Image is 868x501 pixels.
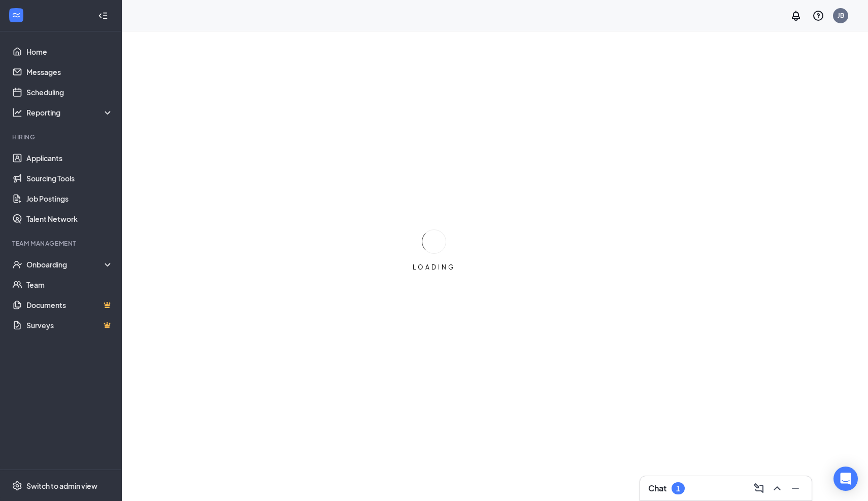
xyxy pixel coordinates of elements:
[26,188,113,209] a: Job Postings
[789,482,802,494] svg: Minimize
[771,482,783,494] svg: ChevronUp
[26,148,113,168] a: Applicants
[833,467,858,491] div: Open Intercom Messenger
[812,10,824,22] svg: QuestionInfo
[12,481,22,491] svg: Settings
[12,239,111,248] div: Team Management
[12,133,111,141] div: Hiring
[26,82,113,102] a: Scheduling
[26,209,113,229] a: Talent Network
[26,42,113,62] a: Home
[676,484,680,493] div: 1
[26,62,113,82] a: Messages
[648,483,666,494] h3: Chat
[787,480,804,496] button: Minimize
[751,480,767,496] button: ComposeMessage
[26,168,113,188] a: Sourcing Tools
[26,481,97,491] div: Switch to admin view
[98,11,108,21] svg: Collapse
[790,10,802,22] svg: Notifications
[769,480,785,496] button: ChevronUp
[838,11,844,20] div: JB
[12,259,22,269] svg: UserCheck
[409,263,459,272] div: LOADING
[26,315,113,335] a: SurveysCrown
[12,107,22,118] svg: Analysis
[753,482,765,494] svg: ComposeMessage
[26,275,113,295] a: Team
[26,259,105,269] div: Onboarding
[11,10,21,20] svg: WorkstreamLogo
[26,107,114,118] div: Reporting
[26,295,113,315] a: DocumentsCrown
